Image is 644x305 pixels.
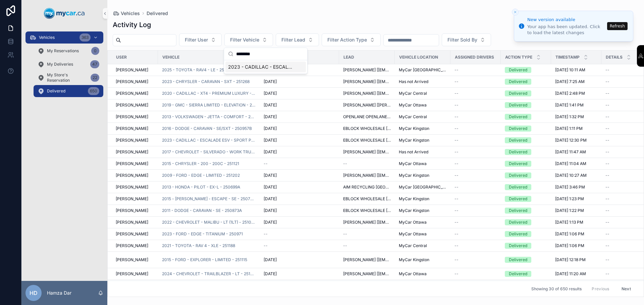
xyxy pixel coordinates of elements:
[509,271,527,277] div: Delivered
[343,138,391,143] span: EBLOCK WHOLESALE [[PERSON_NAME][EMAIL_ADDRESS][PERSON_NAME][DOMAIN_NAME]]
[343,196,391,202] span: EBLOCK WHOLESALE [[PERSON_NAME][EMAIL_ADDRESS][PERSON_NAME][DOMAIN_NAME]]
[121,10,140,17] span: Vehicles
[34,85,103,97] a: Delivered650
[399,231,427,237] span: MyCar Ottawa
[509,172,527,178] div: Delivered
[162,196,256,202] a: 2015 - [PERSON_NAME] - ESCAPE - SE - 250793A
[454,220,459,225] span: --
[605,138,609,143] span: --
[113,10,140,17] a: Vehicles
[343,114,391,120] span: OPENLANE OPENLANE [[EMAIL_ADDRESS][DOMAIN_NAME]]
[454,126,459,131] span: --
[455,55,494,60] span: Assigned Drivers
[91,74,99,82] div: 22
[264,220,277,225] span: [DATE]
[162,126,252,131] a: 2016 - DODGE - CARAVAN - SE/SXT - 250957B
[509,231,527,237] div: Delivered
[454,79,459,84] span: --
[605,114,609,120] span: --
[162,55,179,60] span: Vehicle
[90,60,99,68] div: 47
[505,55,532,60] span: Action Type
[605,67,609,73] span: --
[509,90,527,96] div: Delivered
[116,173,148,178] span: [PERSON_NAME]
[454,149,459,155] span: --
[162,79,250,84] a: 2023 - CHRYSLER - CARAVAN - SXT - 251268
[162,149,256,155] a: 2017 - CHEVROLET - SILVERADO - WORK TRUCK/LS/FLEET/BASE - 251258
[399,220,427,225] span: MyCar Ottawa
[116,161,148,166] span: [PERSON_NAME]
[116,271,148,277] span: [PERSON_NAME]
[607,22,628,30] button: Refresh
[343,173,391,178] span: [PERSON_NAME] [[EMAIL_ADDRESS][DOMAIN_NAME]]
[162,231,243,237] a: 2023 - FORD - EDGE - TITANIUM - 250971
[555,126,583,131] span: [DATE] 1:11 PM
[509,79,527,85] div: Delivered
[162,208,242,213] a: 2011 - DODGE - CARAVAN - SE - 250873A
[605,102,609,108] span: --
[113,20,151,29] h1: Activity Log
[116,231,148,237] span: [PERSON_NAME]
[605,161,609,166] span: --
[605,196,609,202] span: --
[264,196,277,202] span: [DATE]
[343,243,347,248] span: --
[21,27,107,106] div: scrollable content
[264,257,277,262] span: [DATE]
[555,243,584,248] span: [DATE] 1:06 PM
[399,55,438,60] span: VEHICLE LOCATION
[454,114,459,120] span: --
[116,243,148,248] span: [PERSON_NAME]
[399,243,427,248] span: MyCar Central
[527,24,605,36] div: Your app has been updated. Click to load the latest changes
[162,138,256,143] a: 2023 - CADILLAC - ESCALADE ESV - SPORT PLATINUM - 250733
[605,149,609,155] span: --
[47,48,79,54] span: My Reservations
[555,184,585,190] span: [DATE] 3:46 PM
[162,91,256,96] span: 2020 - CADILLAC - XT4 - PREMIUM LUXURY - 251007
[162,173,240,178] a: 2009 - FORD - EDGE - LIMITED - 251202
[343,149,391,155] span: [PERSON_NAME] [[EMAIL_ADDRESS][DOMAIN_NAME]]
[34,45,103,57] a: My Reservations0
[399,161,427,166] span: MyCar Ottawa
[264,102,277,108] span: [DATE]
[509,196,527,202] div: Delivered
[228,64,295,70] span: 2023 - CADILLAC - ESCALADE ESV - SPORT PLATINUM - 250733
[454,161,459,166] span: --
[162,184,240,190] span: 2013 - HONDA - PILOT - EX-L - 250699A
[264,114,277,120] span: [DATE]
[264,79,277,84] span: [DATE]
[343,208,391,213] span: EBLOCK WHOLESALE [[PERSON_NAME][EMAIL_ADDRESS][PERSON_NAME][DOMAIN_NAME]]
[47,72,88,83] span: My Store's Reservation
[531,286,582,292] span: Showing 30 of 650 results
[30,289,38,297] span: HD
[343,231,347,237] span: --
[399,102,427,108] span: MyCar Ottawa
[454,271,459,277] span: --
[454,173,459,178] span: --
[555,220,583,225] span: [DATE] 1:13 PM
[555,257,586,262] span: [DATE] 12:18 PM
[605,126,609,131] span: --
[264,91,277,96] span: [DATE]
[322,33,381,46] button: Select Button
[399,149,428,155] span: Has not Arrived
[399,126,429,131] span: MyCar Kingston
[399,67,446,73] span: MyCar [GEOGRAPHIC_DATA]
[327,36,367,43] span: Filter Action Type
[116,55,127,60] span: User
[509,184,527,190] div: Delivered
[162,114,256,120] span: 2013 - VOLKSWAGEN - JETTA - COMFORT - 241545
[454,184,459,190] span: --
[343,257,391,262] span: [PERSON_NAME] [[EMAIL_ADDRESS][DOMAIN_NAME]]
[343,126,391,131] span: EBLOCK WHOLESALE [[PERSON_NAME][EMAIL_ADDRESS][PERSON_NAME][DOMAIN_NAME]]
[162,161,239,166] span: 2015 - CHRYSLER - 200 - 200C - 251121
[116,149,148,155] span: [PERSON_NAME]
[116,196,148,202] span: [PERSON_NAME]
[605,231,609,237] span: --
